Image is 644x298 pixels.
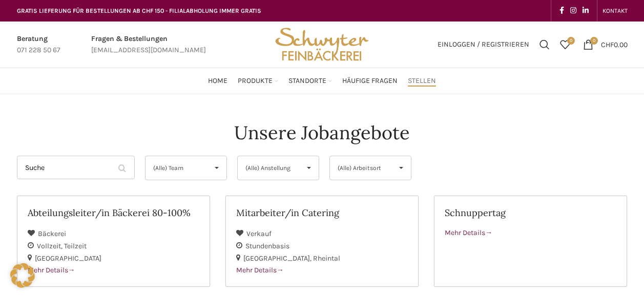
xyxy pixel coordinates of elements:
h2: Schnuppertag [445,206,616,219]
span: 0 [590,37,598,45]
a: Standorte [288,71,332,91]
a: KONTAKT [603,1,628,21]
span: [GEOGRAPHIC_DATA] [35,254,101,263]
span: Mehr Details [28,266,75,274]
span: Standorte [288,76,326,86]
span: ▾ [207,156,226,180]
a: Infobox link [17,33,60,56]
input: Suche [17,156,135,179]
span: Bäckerei [38,229,66,238]
a: Instagram social link [567,4,579,18]
a: 0 CHF0.00 [578,34,633,55]
a: Site logo [272,39,372,48]
span: Mehr Details [236,266,284,274]
a: Infobox link [91,33,206,56]
span: (Alle) Team [153,156,202,180]
span: Rheintal [313,254,340,263]
div: Secondary navigation [597,1,633,21]
a: Suchen [534,34,555,55]
img: Bäckerei Schwyter [272,22,372,68]
h4: Unsere Jobangebote [234,120,410,145]
a: Linkedin social link [579,4,592,18]
span: ▾ [299,156,319,180]
span: KONTAKT [603,7,628,14]
a: Produkte [238,71,278,91]
span: (Alle) Arbeitsort [338,156,386,180]
a: Home [208,71,227,91]
span: Home [208,76,227,86]
a: Einloggen / Registrieren [432,34,534,55]
span: 0 [567,37,575,45]
a: Facebook social link [556,4,567,18]
a: Schnuppertag Mehr Details [434,196,627,287]
span: Mehr Details [445,228,492,237]
a: 0 [555,34,575,55]
a: Mitarbeiter/in Catering Verkauf Stundenbasis [GEOGRAPHIC_DATA] Rheintal Mehr Details [225,196,419,287]
a: Häufige Fragen [342,71,398,91]
span: Einloggen / Registrieren [438,41,529,48]
h2: Mitarbeiter/in Catering [236,206,408,219]
span: Teilzeit [64,242,87,250]
span: Stellen [408,76,436,86]
span: (Alle) Anstellung [245,156,294,180]
div: Main navigation [12,71,633,91]
span: ▾ [391,156,411,180]
span: CHF [601,40,614,49]
h2: Abteilungsleiter/in Bäckerei 80-100% [28,206,199,219]
span: Vollzeit [37,242,64,250]
div: Meine Wunschliste [555,34,575,55]
span: GRATIS LIEFERUNG FÜR BESTELLUNGEN AB CHF 150 - FILIALABHOLUNG IMMER GRATIS [17,7,261,14]
span: Häufige Fragen [342,76,398,86]
a: Stellen [408,71,436,91]
bdi: 0.00 [601,40,628,49]
span: Stundenbasis [245,242,289,250]
span: [GEOGRAPHIC_DATA] [243,254,313,263]
span: Produkte [238,76,273,86]
span: Verkauf [246,229,272,238]
a: Abteilungsleiter/in Bäckerei 80-100% Bäckerei Vollzeit Teilzeit [GEOGRAPHIC_DATA] Mehr Details [17,196,210,287]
